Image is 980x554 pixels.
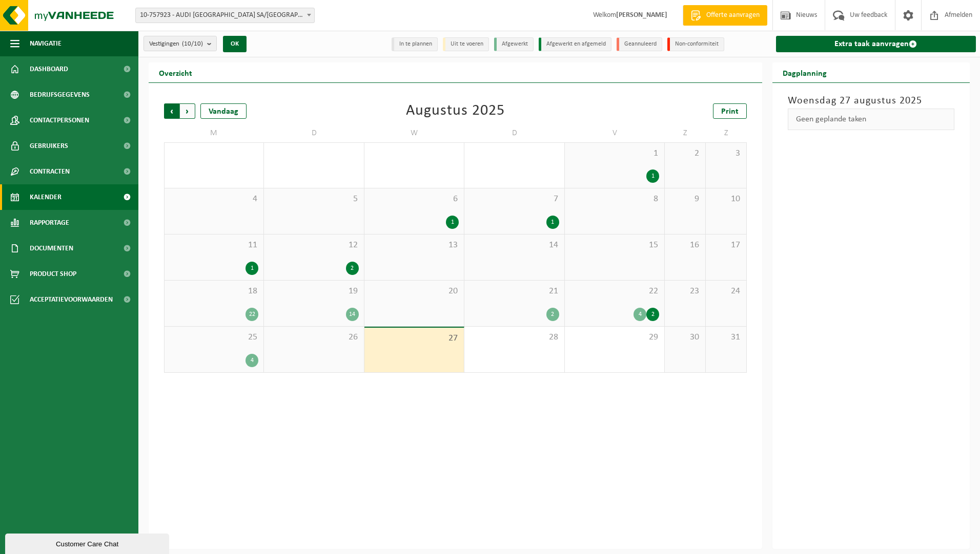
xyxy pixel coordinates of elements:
[464,124,564,142] td: D
[269,286,358,297] span: 19
[788,93,955,109] h3: Woensdag 27 augustus 2025
[370,240,459,251] span: 13
[406,103,505,119] div: Augustus 2025
[30,159,70,184] span: Contracten
[370,286,459,297] span: 20
[570,240,659,251] span: 15
[667,37,724,51] li: Non-conformiteit
[670,240,700,251] span: 16
[246,308,258,321] div: 22
[646,308,659,321] div: 2
[704,10,762,20] span: Offerte aanvragen
[469,194,559,205] span: 7
[30,210,69,236] span: Rapportage
[30,31,62,56] span: Navigatie
[711,286,741,297] span: 24
[546,308,559,321] div: 2
[200,103,247,119] div: Vandaag
[135,8,315,23] span: 10-757923 - AUDI BRUSSELS SA/NV - VORST
[469,240,559,251] span: 14
[30,133,68,159] span: Gebruikers
[469,332,559,343] span: 28
[788,109,955,130] div: Geen geplande taken
[711,194,741,205] span: 10
[30,261,76,287] span: Product Shop
[364,124,464,142] td: W
[469,286,559,297] span: 21
[164,103,179,119] span: Vorige
[370,194,459,205] span: 6
[170,286,258,297] span: 18
[170,332,258,343] span: 25
[30,56,68,82] span: Dashboard
[665,124,706,142] td: Z
[149,36,203,52] span: Vestigingen
[5,531,171,554] iframe: chat widget
[30,108,89,133] span: Contactpersonen
[246,262,258,275] div: 1
[30,236,73,261] span: Documenten
[670,194,700,205] span: 9
[30,287,113,312] span: Acceptatievoorwaarden
[565,124,665,142] td: V
[149,62,202,82] h2: Overzicht
[570,332,659,343] span: 29
[546,216,559,229] div: 1
[144,36,217,51] button: Vestigingen(10/10)
[170,240,258,251] span: 11
[617,37,662,51] li: Geannuleerd
[634,308,646,321] div: 4
[646,169,659,183] div: 1
[246,354,258,367] div: 4
[269,332,358,343] span: 26
[170,194,258,205] span: 4
[721,108,739,116] span: Print
[494,37,534,51] li: Afgewerkt
[30,82,90,108] span: Bedrijfsgegevens
[443,37,489,51] li: Uit te voeren
[346,262,359,275] div: 2
[180,103,195,119] span: Volgende
[182,40,203,47] count: (10/10)
[713,103,747,119] a: Print
[269,194,358,205] span: 5
[776,36,976,52] a: Extra taak aanvragen
[223,36,247,52] button: OK
[446,216,459,229] div: 1
[392,37,438,51] li: In te plannen
[711,332,741,343] span: 31
[772,62,837,82] h2: Dagplanning
[670,286,700,297] span: 23
[264,124,364,142] td: D
[30,184,62,210] span: Kalender
[136,8,314,23] span: 10-757923 - AUDI BRUSSELS SA/NV - VORST
[683,5,767,26] a: Offerte aanvragen
[346,308,359,321] div: 14
[670,332,700,343] span: 30
[370,333,459,344] span: 27
[269,240,358,251] span: 12
[539,37,611,51] li: Afgewerkt en afgemeld
[711,148,741,159] span: 3
[616,11,667,19] strong: [PERSON_NAME]
[570,148,659,159] span: 1
[670,148,700,159] span: 2
[164,124,264,142] td: M
[711,240,741,251] span: 17
[570,194,659,205] span: 8
[706,124,747,142] td: Z
[570,286,659,297] span: 22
